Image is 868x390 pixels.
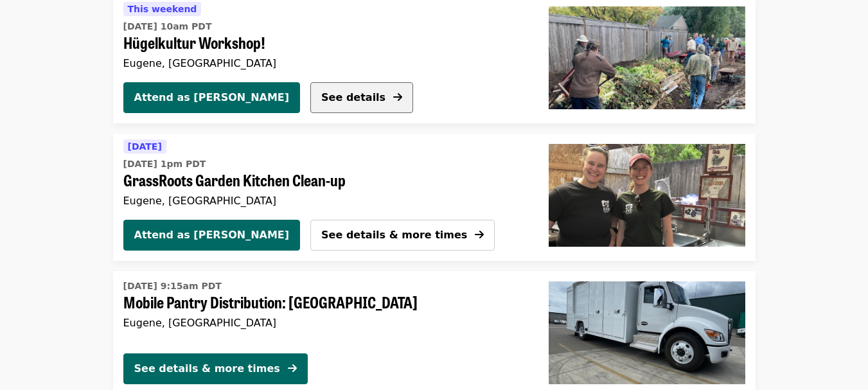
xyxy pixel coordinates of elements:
time: [DATE] 1pm PDT [123,157,206,171]
span: [DATE] [128,141,162,152]
div: Eugene, [GEOGRAPHIC_DATA] [123,57,518,69]
button: See details & more times [310,220,495,251]
i: arrow-right icon [288,362,297,375]
div: See details & more times [134,361,280,377]
span: Attend as [PERSON_NAME] [134,227,290,243]
img: Mobile Pantry Distribution: Bethel School District organized by FOOD For Lane County [549,281,745,384]
a: See details for "Hügelkultur Workshop!" [123,1,518,72]
div: Eugene, [GEOGRAPHIC_DATA] [123,317,528,329]
button: Attend as [PERSON_NAME] [123,82,301,113]
time: [DATE] 9:15am PDT [123,279,222,293]
span: Mobile Pantry Distribution: [GEOGRAPHIC_DATA] [123,293,528,312]
img: GrassRoots Garden Kitchen Clean-up organized by FOOD For Lane County [549,144,745,247]
i: arrow-right icon [475,229,484,241]
a: See details for "GrassRoots Garden Kitchen Clean-up" [123,139,518,209]
span: GrassRoots Garden Kitchen Clean-up [123,171,518,190]
span: See details [321,91,385,103]
span: Hügelkultur Workshop! [123,33,518,52]
button: See details [310,82,413,113]
a: GrassRoots Garden Kitchen Clean-up [538,134,756,261]
button: Attend as [PERSON_NAME] [123,220,301,251]
time: [DATE] 10am PDT [123,20,212,33]
span: See details & more times [321,229,467,241]
i: arrow-right icon [393,91,402,103]
span: This weekend [128,4,197,14]
div: Eugene, [GEOGRAPHIC_DATA] [123,195,518,207]
span: Attend as [PERSON_NAME] [134,90,290,105]
button: See details & more times [123,353,308,384]
img: Hügelkultur Workshop! organized by FOOD For Lane County [549,6,745,109]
